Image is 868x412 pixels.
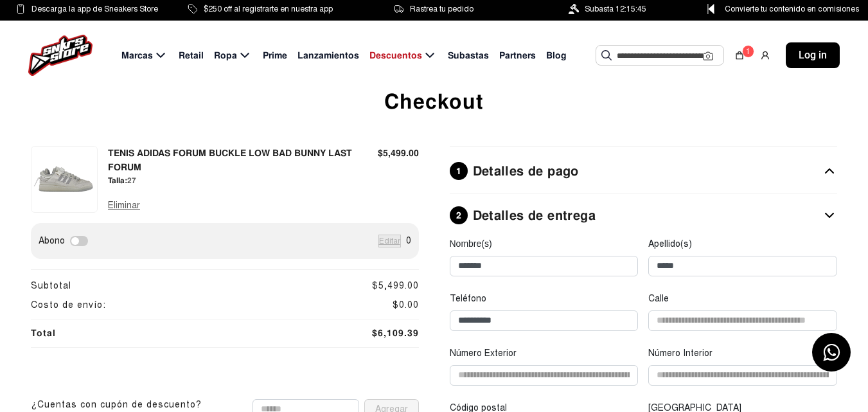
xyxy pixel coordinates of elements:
span: ¿Cuentas con cupón de descuento? [31,399,202,411]
p: $5,499.00 [378,146,419,160]
span: Lanzamientos [297,49,359,62]
span: 2 [450,206,468,224]
span: $0.00 [393,300,419,311]
img: Buscar [601,50,612,60]
img: logo [28,35,93,76]
img: user [760,50,770,60]
span: Descarga la app de Sneakers Store [31,2,158,16]
span: 0 [406,234,411,247]
label: Apellido(s) [648,237,692,251]
h2: Detalles de pago [473,162,579,180]
span: Costo de envío: [31,300,106,311]
img: Control Point Icon [703,4,719,14]
button: Editar [378,235,401,247]
span: Subasta 12:15:45 [585,2,646,16]
img: Foto del producto [31,147,97,212]
span: Descuentos [369,49,422,62]
label: Nombre(s) [450,237,492,251]
span: Log in [799,48,827,63]
p: Talla: [108,174,371,187]
label: Número Exterior [450,346,517,360]
span: Subastas [448,49,489,62]
b: Total [31,327,56,339]
span: 1 [450,162,468,180]
label: Calle [648,292,669,305]
h2: Detalles de entrega [473,206,596,224]
div: 1 [742,45,754,58]
span: Abono [39,234,65,247]
label: Teléfono [450,292,486,305]
span: Prime [263,49,287,62]
span: $5,499.00 [372,280,419,292]
img: Cámara [703,51,713,61]
strong: $6,109.39 [372,327,419,339]
span: Ropa [214,49,237,62]
span: Rastrea tu pedido [410,2,474,16]
span: Convierte tu contenido en comisiones [725,2,859,16]
label: Número Interior [648,346,713,360]
span: Subtotal [31,280,71,292]
span: 27 [127,175,136,186]
span: Blog [546,49,567,62]
img: shopping [734,50,745,60]
span: Retail [179,49,204,62]
p: TENIS ADIDAS FORUM BUCKLE LOW BAD BUNNY LAST FORUM [108,146,371,174]
span: Eliminar [108,200,140,211]
span: Marcas [121,49,153,62]
span: Partners [499,49,536,62]
span: $250 off al registrarte en nuestra app [204,2,333,16]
